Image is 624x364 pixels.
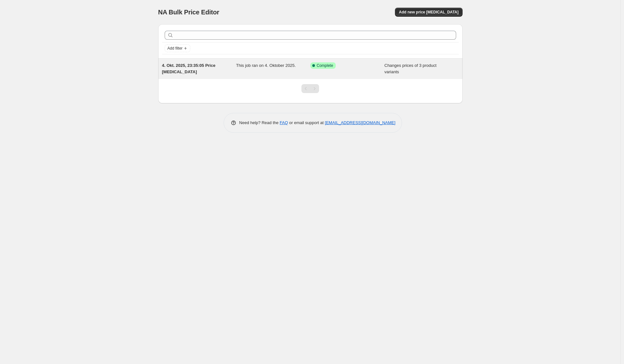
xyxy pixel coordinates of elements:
[162,63,216,74] span: 4. Okt. 2025, 23:35:05 Price [MEDICAL_DATA]
[165,44,190,52] button: Add filter
[384,63,437,74] span: Changes prices of 3 product variants
[325,120,395,125] a: [EMAIL_ADDRESS][DOMAIN_NAME]
[317,63,333,68] span: Complete
[158,9,219,16] span: NA Bulk Price Editor
[395,8,462,17] button: Add new price [MEDICAL_DATA]
[239,120,280,125] span: Need help? Read the
[288,120,325,125] span: or email support at
[280,120,288,125] a: FAQ
[301,84,319,93] nav: Pagination
[236,63,296,68] span: This job ran on 4. Oktober 2025.
[399,10,458,15] span: Add new price [MEDICAL_DATA]
[168,46,183,51] span: Add filter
